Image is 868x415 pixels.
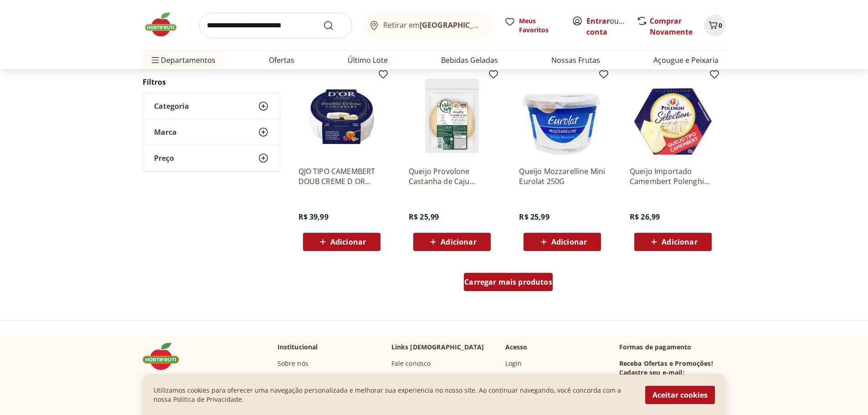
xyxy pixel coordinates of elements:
[277,359,308,368] a: Sobre nós
[441,238,476,246] span: Adicionar
[634,233,712,251] button: Adicionar
[704,15,726,36] button: Carrinho
[630,212,660,222] span: R$ 26,99
[143,119,280,145] button: Marca
[504,16,561,35] a: Meus Favoritos
[150,49,161,71] button: Menu
[650,16,693,37] a: Comprar Novamente
[586,16,637,37] a: Criar conta
[551,55,600,66] a: Nossas Frutas
[409,166,495,186] a: Queijo Provolone Castanha de Caju Fatiado Vida Veg 150g
[298,166,385,186] a: QJO TIPO CAMEMBERT DOUB CREME D OR 200G
[519,16,561,35] span: Meus Favoritos
[519,212,549,222] span: R$ 25,99
[409,212,439,222] span: R$ 25,99
[441,55,498,66] a: Bebidas Geladas
[154,128,177,137] span: Marca
[619,343,726,352] p: Formas de pagamento
[645,386,715,404] button: Aceitar cookies
[420,20,573,30] b: [GEOGRAPHIC_DATA]/[GEOGRAPHIC_DATA]
[586,16,610,26] a: Entrar
[269,55,294,66] a: Ofertas
[143,343,188,370] img: Hortifruti
[719,21,722,30] span: 0
[150,49,216,71] span: Departamentos
[630,72,716,159] img: Queijo Importado Camembert Polenghi Selection - 125G
[391,343,484,352] p: Links [DEMOGRAPHIC_DATA]
[303,233,380,251] button: Adicionar
[348,55,388,66] a: Último Lote
[505,343,528,352] p: Acesso
[154,386,634,404] p: Utilizamos cookies para oferecer uma navegação personalizada e melhorar sua experiencia no nosso ...
[464,278,552,286] span: Carregar mais produtos
[409,72,495,159] img: Queijo Provolone Castanha de Caju Fatiado Vida Veg 150g
[154,154,174,163] span: Preço
[154,102,189,111] span: Categoria
[519,166,606,186] a: Queijo Mozzarelline Mini Eurolat 250G
[551,238,587,246] span: Adicionar
[143,73,280,91] h2: Filtros
[298,72,385,159] img: QJO TIPO CAMEMBERT DOUB CREME D OR 200G
[143,11,188,38] img: Hortifruti
[619,368,684,377] h3: Cadastre seu e-mail:
[383,21,484,29] span: Retirar em
[619,359,713,368] h3: Receba Ofertas e Promoções!
[413,233,491,251] button: Adicionar
[330,238,366,246] span: Adicionar
[586,15,627,37] span: ou
[391,359,431,368] a: Fale conosco
[662,238,697,246] span: Adicionar
[363,13,493,38] button: Retirar em[GEOGRAPHIC_DATA]/[GEOGRAPHIC_DATA]
[519,72,606,159] img: Queijo Mozzarelline Mini Eurolat 250G
[464,273,553,295] a: Carregar mais produtos
[505,359,522,368] a: Login
[143,93,280,119] button: Categoria
[653,55,719,66] a: Açougue e Peixaria
[277,343,318,352] p: Institucional
[323,20,345,31] button: Submit Search
[143,145,280,171] button: Preço
[630,166,716,186] a: Queijo Importado Camembert Polenghi Selection - 125G
[199,13,352,38] input: search
[298,212,329,222] span: R$ 39,99
[524,233,601,251] button: Adicionar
